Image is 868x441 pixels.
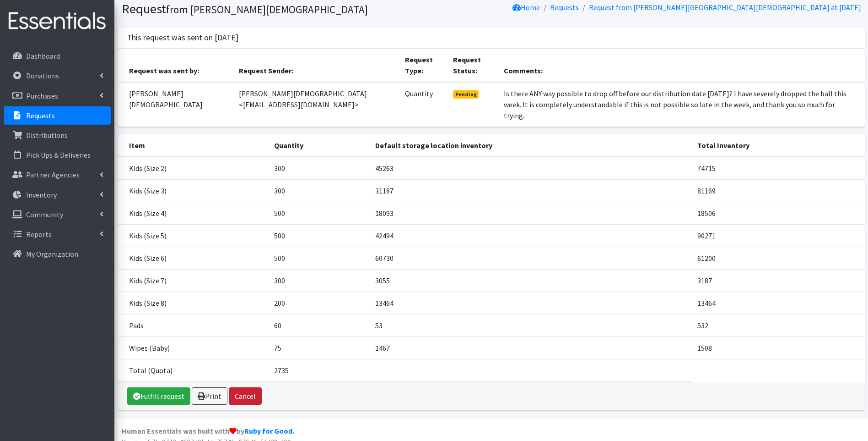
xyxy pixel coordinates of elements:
[453,90,479,99] span: Pending
[118,359,269,381] td: Total (Quota)
[269,247,370,269] td: 500
[122,426,294,435] strong: Human Essentials was built with by .
[269,336,370,359] td: 75
[233,49,399,82] th: Request Sender:
[127,33,238,43] h3: This request was sent on [DATE]
[370,157,692,180] td: 45263
[498,49,865,82] th: Comments:
[4,106,111,125] a: Requests
[26,131,68,140] p: Distributions
[370,202,692,224] td: 18093
[26,51,60,61] p: Dashboard
[118,202,269,224] td: Kids (Size 4)
[26,210,63,219] p: Community
[26,111,55,120] p: Requests
[447,49,498,82] th: Request Status:
[550,3,579,12] a: Requests
[118,336,269,359] td: Wipes (Baby)
[692,157,864,180] td: 74715
[692,247,864,269] td: 61200
[269,202,370,224] td: 500
[269,292,370,314] td: 200
[4,245,111,263] a: My Organization
[4,47,111,65] a: Dashboard
[692,292,864,314] td: 13464
[370,336,692,359] td: 1467
[4,126,111,144] a: Distributions
[269,157,370,180] td: 300
[370,134,692,157] th: Default storage location inventory
[498,82,865,127] td: Is there ANY way possible to drop off before our distribution date [DATE]? I have severely droppe...
[370,314,692,336] td: 53
[233,82,399,127] td: [PERSON_NAME][DEMOGRAPHIC_DATA] <[EMAIL_ADDRESS][DOMAIN_NAME]>
[269,314,370,336] td: 60
[370,179,692,202] td: 31187
[4,225,111,243] a: Reports
[692,269,864,292] td: 3187
[269,224,370,247] td: 500
[118,157,269,180] td: Kids (Size 2)
[26,150,91,160] p: Pick Ups & Deliveries
[192,387,227,405] a: Print
[118,292,269,314] td: Kids (Size 8)
[4,186,111,204] a: Inventory
[118,314,269,336] td: Pads
[118,269,269,292] td: Kids (Size 7)
[692,202,864,224] td: 18506
[589,3,861,12] a: Request from [PERSON_NAME][GEOGRAPHIC_DATA][DEMOGRAPHIC_DATA] at [DATE]
[26,249,78,259] p: My Organization
[692,179,864,202] td: 81169
[692,336,864,359] td: 1508
[118,82,233,127] td: [PERSON_NAME][DEMOGRAPHIC_DATA]
[370,224,692,247] td: 42494
[229,387,262,405] button: Cancel
[512,3,540,12] a: Home
[269,179,370,202] td: 300
[370,292,692,314] td: 13464
[244,426,292,435] a: Ruby for Good
[269,134,370,157] th: Quantity
[26,230,52,239] p: Reports
[269,269,370,292] td: 300
[4,146,111,164] a: Pick Ups & Deliveries
[118,49,233,82] th: Request was sent by:
[269,359,370,381] td: 2735
[4,66,111,85] a: Donations
[166,3,368,16] small: from [PERSON_NAME][DEMOGRAPHIC_DATA]
[4,87,111,105] a: Purchases
[370,247,692,269] td: 60730
[118,247,269,269] td: Kids (Size 6)
[4,165,111,184] a: Partner Agencies
[118,134,269,157] th: Item
[692,314,864,336] td: 532
[118,224,269,247] td: Kids (Size 5)
[26,71,59,80] p: Donations
[4,205,111,224] a: Community
[26,170,80,179] p: Partner Agencies
[370,269,692,292] td: 3055
[26,190,57,199] p: Inventory
[122,1,488,17] h1: Request
[399,49,447,82] th: Request Type:
[127,387,190,405] a: Fulfill request
[399,82,447,127] td: Quantity
[4,6,111,37] img: HumanEssentials
[692,224,864,247] td: 90271
[118,179,269,202] td: Kids (Size 3)
[692,134,864,157] th: Total Inventory
[26,91,58,100] p: Purchases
